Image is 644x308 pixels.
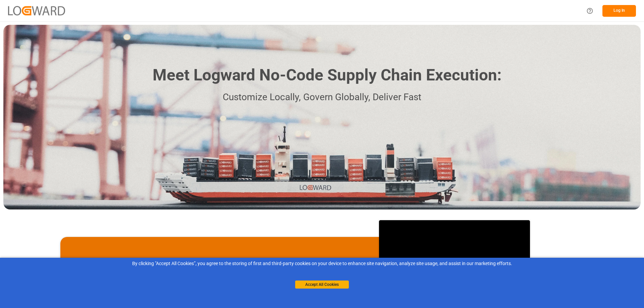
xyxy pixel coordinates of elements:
div: By clicking "Accept All Cookies”, you agree to the storing of first and third-party cookies on yo... [5,260,639,267]
button: Accept All Cookies [295,281,349,289]
button: Help Center [582,3,597,18]
p: Customize Locally, Govern Globally, Deliver Fast [143,90,501,105]
img: Logward_new_orange.png [8,6,65,15]
h1: Meet Logward No-Code Supply Chain Execution: [153,63,501,87]
button: Log In [602,5,636,17]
